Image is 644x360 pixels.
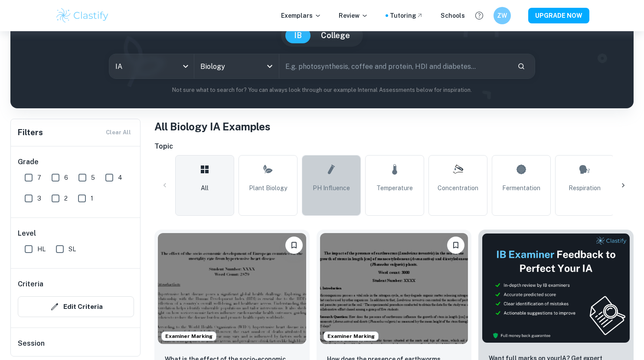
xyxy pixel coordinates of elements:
p: Exemplars [281,11,321,20]
p: Review [339,11,368,20]
span: 5 [91,173,95,182]
button: College [312,28,359,43]
h6: Criteria [18,279,43,289]
img: Biology IA example thumbnail: How does the presence of earthworms infl [320,233,468,344]
button: UPGRADE NOW [528,8,589,23]
span: Concentration [438,183,478,193]
button: Bookmark [447,237,464,254]
button: Edit Criteria [18,296,134,317]
span: SL [69,244,76,254]
span: Temperature [376,183,413,193]
a: Tutoring [390,11,423,20]
span: Fermentation [502,183,540,193]
input: E.g. photosynthesis, coffee and protein, HDI and diabetes... [279,54,510,78]
span: 3 [37,194,41,203]
img: Clastify logo [55,7,110,24]
h6: Filters [18,126,43,139]
span: Examiner Marking [324,332,378,340]
span: Respiration [569,183,601,193]
a: Schools [441,11,465,20]
button: Search [514,59,529,74]
span: 1 [91,194,93,203]
div: IA [109,54,194,78]
button: IB [285,28,311,43]
span: Examiner Marking [162,332,216,340]
button: Bookmark [285,237,303,254]
span: 2 [64,194,68,203]
button: Open [264,60,276,72]
h6: Session [18,338,134,356]
span: 7 [37,173,41,182]
img: Thumbnail [482,233,630,343]
span: 4 [118,173,122,182]
h1: All Biology IA Examples [154,119,634,134]
span: All [201,183,209,193]
button: ZW [494,7,511,24]
span: HL [37,244,46,254]
span: 6 [64,173,68,182]
p: Not sure what to search for? You can always look through our example Internal Assessments below f... [17,86,627,94]
h6: Grade [18,157,134,167]
button: Help and Feedback [472,8,487,23]
h6: Topic [154,141,634,152]
h6: Level [18,228,134,239]
span: Plant Biology [249,183,287,193]
span: pH Influence [313,183,350,193]
img: Biology IA example thumbnail: What is the effect of the socio-economic [158,233,306,344]
h6: ZW [497,11,507,20]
